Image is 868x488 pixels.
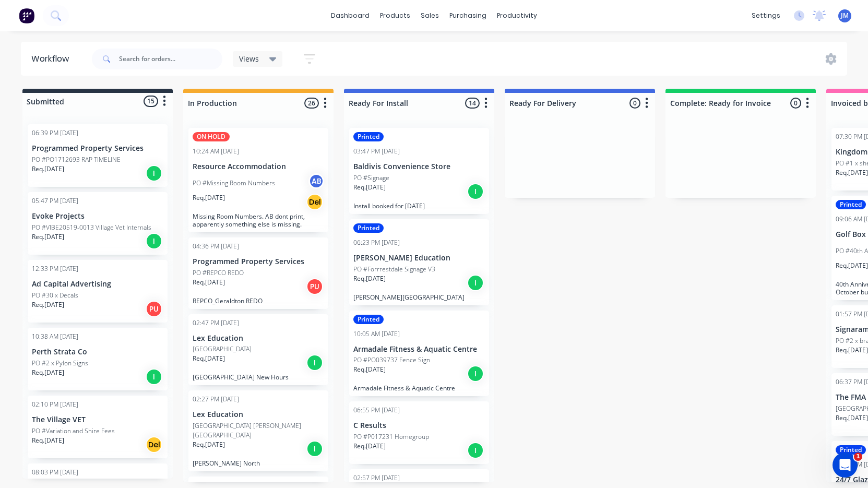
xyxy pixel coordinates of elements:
p: Ad Capital Advertising [32,280,163,289]
div: 06:55 PM [DATE]C ResultsPO #P017231 HomegroupReq.[DATE]I [349,401,489,464]
p: The Village VET [32,415,163,424]
div: 12:33 PM [DATE]Ad Capital AdvertisingPO #30 x DecalsReq.[DATE]PU [28,260,168,323]
div: Del [306,194,323,210]
p: [PERSON_NAME] North [193,459,324,467]
p: [PERSON_NAME] Education [353,254,485,263]
p: Req. [DATE] [353,442,386,451]
p: Req. [DATE] [32,436,64,445]
div: I [146,165,162,182]
div: Printed [353,223,384,233]
div: I [306,354,323,371]
p: [GEOGRAPHIC_DATA] New Hours [193,373,324,381]
div: Printed10:05 AM [DATE]Armadale Fitness & Aquatic CentrePO #PO039737 Fence SignReq.[DATE]IArmadale... [349,311,489,397]
p: Lex Education [193,334,324,343]
p: Req. [DATE] [193,193,225,203]
div: 10:05 AM [DATE] [353,329,400,339]
p: C Results [353,421,485,430]
p: Req. [DATE] [193,354,225,363]
img: Factory [19,8,34,23]
div: Printed [353,132,384,141]
p: Req. [DATE] [32,368,64,377]
div: products [375,8,415,23]
p: PO #Forrrestdale Signage V3 [353,265,435,274]
p: PO #PO039737 Fence Sign [353,355,430,365]
iframe: Intercom live chat [833,453,858,478]
p: Req. [DATE] [836,168,868,177]
div: 06:23 PM [DATE] [353,238,400,247]
p: REPCO_Geraldton REDO [193,297,324,305]
p: Req. [DATE] [32,232,64,242]
div: 05:47 PM [DATE] [32,196,78,206]
div: I [467,183,484,200]
div: Printed [353,315,384,324]
p: PO #VIBE20519-0013 Village Vet Internals [32,223,151,232]
p: Req. [DATE] [836,261,868,270]
p: Req. [DATE] [353,183,386,192]
div: 08:03 PM [DATE] [32,468,78,477]
div: 02:47 PM [DATE]Lex Education[GEOGRAPHIC_DATA]Req.[DATE]I[GEOGRAPHIC_DATA] New Hours [188,314,328,386]
div: 05:47 PM [DATE]Evoke ProjectsPO #VIBE20519-0013 Village Vet InternalsReq.[DATE]I [28,192,168,255]
a: dashboard [326,8,375,23]
div: I [467,442,484,459]
p: Install booked for [DATE] [353,202,485,210]
div: Del [146,436,162,453]
p: Evoke Projects [32,212,163,221]
p: Armadale Fitness & Aquatic Centre [353,384,485,392]
p: Req. [DATE] [836,346,868,355]
p: Req. [DATE] [836,413,868,423]
p: [PERSON_NAME][GEOGRAPHIC_DATA] [353,293,485,301]
p: Perth Strata Co [32,348,163,356]
div: 10:38 AM [DATE]Perth Strata CoPO #2 x Pylon SignsReq.[DATE]I [28,328,168,390]
input: Search for orders... [119,49,222,69]
div: 02:10 PM [DATE]The Village VETPO #Variation and Shire FeesReq.[DATE]Del [28,396,168,458]
div: I [306,441,323,457]
div: ON HOLD [193,132,230,141]
div: ON HOLD10:24 AM [DATE]Resource AccommodationPO #Missing Room NumbersABReq.[DATE]DelMissing Room N... [188,128,328,232]
div: PU [306,278,323,295]
p: Lex Education [193,410,324,419]
span: JM [841,11,849,20]
p: PO #PO1712693 RAP TIMELINE [32,155,121,164]
div: Printed06:23 PM [DATE][PERSON_NAME] EducationPO #Forrrestdale Signage V3Req.[DATE]I[PERSON_NAME][... [349,219,489,305]
p: PO #Variation and Shire Fees [32,426,115,436]
p: Req. [DATE] [32,300,64,310]
p: Req. [DATE] [353,274,386,283]
p: PO #P017231 Homegroup [353,432,429,442]
p: PO #2 x Pylon Signs [32,359,88,368]
div: 02:27 PM [DATE] [193,395,239,404]
div: Printed [836,445,866,455]
div: PU [146,301,162,317]
p: PO #REPCO REDO [193,268,244,278]
div: 04:36 PM [DATE]Programmed Property ServicesPO #REPCO REDOReq.[DATE]PUREPCO_Geraldton REDO [188,237,328,309]
div: 06:55 PM [DATE] [353,406,400,415]
p: Req. [DATE] [193,440,225,449]
div: 04:36 PM [DATE] [193,242,239,251]
div: productivity [492,8,542,23]
div: 03:47 PM [DATE] [353,147,400,156]
div: settings [746,8,786,23]
p: Missing Room Numbers. AB dont print, apparently something else is missing. [193,212,324,228]
div: 02:27 PM [DATE]Lex Education[GEOGRAPHIC_DATA] [PERSON_NAME][GEOGRAPHIC_DATA]Req.[DATE]I[PERSON_NA... [188,390,328,471]
p: Programmed Property Services [193,257,324,266]
p: Armadale Fitness & Aquatic Centre [353,345,485,354]
div: I [146,368,162,385]
div: I [146,233,162,249]
p: Req. [DATE] [193,278,225,287]
div: AB [308,173,324,189]
div: 02:57 PM [DATE] [353,473,400,483]
div: Printed [836,200,866,209]
p: Req. [DATE] [32,164,64,174]
p: Resource Accommodation [193,162,324,171]
div: 02:47 PM [DATE] [193,318,239,328]
p: PO #Signage [353,173,389,183]
p: [GEOGRAPHIC_DATA] [PERSON_NAME][GEOGRAPHIC_DATA] [193,421,324,440]
div: Workflow [31,53,74,65]
div: 06:39 PM [DATE] [32,128,78,138]
p: [GEOGRAPHIC_DATA] [193,344,252,354]
div: sales [415,8,444,23]
div: 02:10 PM [DATE] [32,400,78,409]
p: PO #30 x Decals [32,291,78,300]
div: purchasing [444,8,492,23]
p: Baldivis Convenience Store [353,162,485,171]
div: 06:39 PM [DATE]Programmed Property ServicesPO #PO1712693 RAP TIMELINEReq.[DATE]I [28,124,168,187]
